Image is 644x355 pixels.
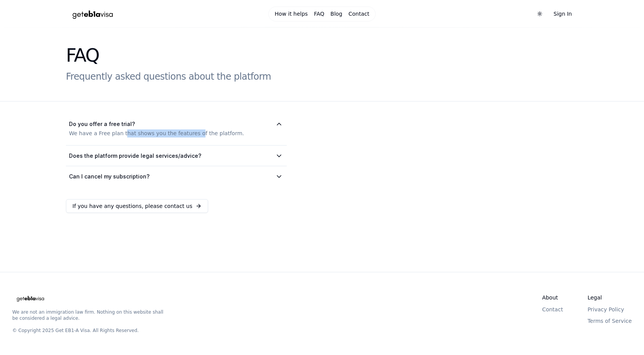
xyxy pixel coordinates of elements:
a: Blog [330,10,342,18]
h1: FAQ [66,46,578,64]
summary: Can I cancel my subscription? [69,172,284,180]
div: We have a Free plan that shows you the features of the platform. [69,128,284,139]
h2: Does the platform provide legal services/advice? [69,152,201,160]
h2: Can I cancel my subscription? [69,172,149,180]
a: Home Page [12,294,167,303]
a: How it helps [275,10,308,18]
a: Terms of Service [588,318,632,324]
a: Sign In [547,7,578,21]
p: © Copyright 2025 Get EB1-A Visa. All Rights Reserved. [12,327,139,334]
a: Contact [542,306,563,312]
span: About [542,294,563,302]
a: FAQ [314,10,324,18]
span: If you have any questions, please contact us [72,202,192,210]
h2: Do you offer a free trial? [69,120,135,128]
summary: Do you offer a free trial? [69,120,284,128]
span: Legal [588,294,632,302]
img: geteb1avisa logo [66,7,120,21]
img: geteb1avisa logo [12,294,49,303]
a: If you have any questions, please contact us [66,199,208,213]
a: Home Page [66,7,237,21]
a: Contact [348,10,369,18]
p: We are not an immigration law firm. Nothing on this website shall be considered a legal advice. [12,309,167,321]
h2: Frequently asked questions about the platform [66,70,578,83]
nav: Main [268,7,376,21]
a: Privacy Policy [588,306,624,312]
summary: Does the platform provide legal services/advice? [69,152,284,160]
